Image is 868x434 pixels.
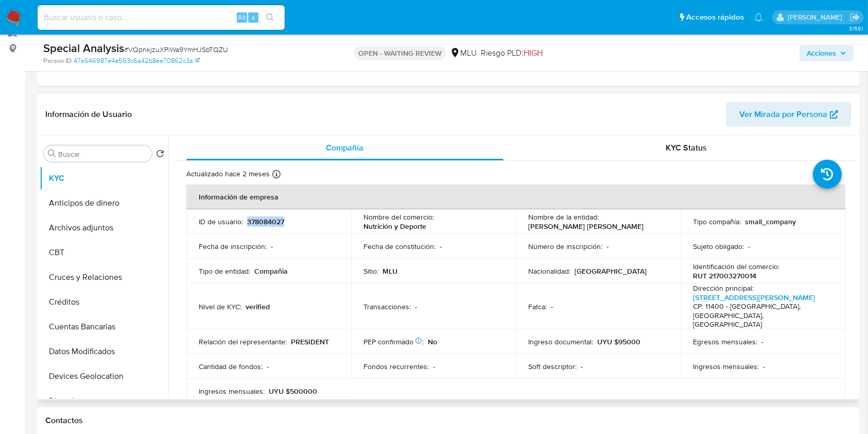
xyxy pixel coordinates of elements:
[693,362,759,371] p: Ingresos mensuales :
[199,242,267,251] p: Fecha de inscripción :
[363,337,424,346] p: PEP confirmado :
[363,212,434,222] p: Nombre del comercio :
[259,10,281,25] button: search-icon
[763,362,765,371] p: -
[354,46,446,60] p: OPEN - WAITING REVIEW
[524,47,543,59] span: HIGH
[48,149,56,158] button: Buscar
[745,217,796,226] p: small_company
[124,44,228,55] span: # VQpnkjzuXPiWa9YmHJSbTQZU
[693,217,741,226] p: Tipo compañía :
[40,339,168,364] button: Datos Modificados
[38,11,285,24] input: Buscar usuario o caso...
[74,56,200,65] a: 47a646987e4e563c6a42b8ee70862c3a
[291,337,329,346] p: PRESIDENT
[156,149,164,161] button: Volver al orden por defecto
[415,302,417,311] p: -
[40,265,168,290] button: Cruces y Relaciones
[186,185,845,209] th: Información de empresa
[238,12,246,22] span: Alt
[271,242,273,251] p: -
[800,45,854,61] button: Acciones
[247,217,284,226] p: 378084027
[528,337,593,346] p: Ingreso documental :
[807,45,836,61] span: Acciones
[739,102,827,127] span: Ver Mirada por Persona
[199,362,263,371] p: Cantidad de fondos :
[693,242,744,251] p: Sujeto obligado :
[40,290,168,314] button: Créditos
[43,40,124,56] b: Special Analysis
[849,24,863,32] span: 3.158.1
[254,266,288,276] p: Compañia
[748,242,750,251] p: -
[575,266,647,276] p: [GEOGRAPHIC_DATA]
[693,271,756,280] p: RUT 217003270014
[528,362,577,371] p: Soft descriptor :
[440,242,442,251] p: -
[363,242,436,251] p: Fecha de constitución :
[199,217,243,226] p: ID de usuario :
[481,47,543,59] span: Riesgo PLD:
[528,242,602,251] p: Número de inscripción :
[43,56,72,65] b: Person ID
[528,302,547,311] p: Fatca :
[363,222,426,231] p: Nutrición y Deporte
[693,292,815,303] a: [STREET_ADDRESS][PERSON_NAME]
[450,47,477,59] div: MLU
[199,337,287,346] p: Relación del representante :
[528,212,599,222] p: Nombre de la entidad :
[551,302,553,311] p: -
[199,266,250,276] p: Tipo de entidad :
[693,262,779,271] p: Identificación del comercio :
[252,12,255,22] span: s
[428,337,437,346] p: No
[269,387,317,396] p: UYU $500000
[363,302,411,311] p: Transacciones :
[363,362,429,371] p: Fondos recurrentes :
[383,266,397,276] p: MLU
[246,302,270,311] p: verified
[199,302,241,311] p: Nivel de KYC :
[326,142,363,154] span: Compañía
[761,337,763,346] p: -
[726,102,852,127] button: Ver Mirada por Persona
[606,242,609,251] p: -
[40,364,168,389] button: Devices Geolocation
[849,12,860,23] a: Salir
[45,109,132,120] h1: Información de Usuario
[40,191,168,215] button: Anticipos de dinero
[693,283,754,293] p: Dirección principal :
[581,362,583,371] p: -
[199,387,265,396] p: Ingresos mensuales :
[40,166,168,191] button: KYC
[58,149,148,159] input: Buscar
[754,13,763,22] a: Notificaciones
[186,169,270,179] p: Actualizado hace 2 meses
[686,12,744,23] span: Accesos rápidos
[40,389,168,413] button: Direcciones
[693,337,757,346] p: Egresos mensuales :
[363,266,378,276] p: Sitio :
[433,362,435,371] p: -
[597,337,640,346] p: UYU $95000
[40,314,168,339] button: Cuentas Bancarias
[788,12,846,22] p: ximena.felix@mercadolibre.com
[40,240,168,265] button: CBT
[45,415,852,426] h1: Contactos
[528,266,570,276] p: Nacionalidad :
[693,302,829,329] h4: CP: 11400 - [GEOGRAPHIC_DATA], [GEOGRAPHIC_DATA], [GEOGRAPHIC_DATA]
[40,215,168,240] button: Archivos adjuntos
[528,222,644,231] p: [PERSON_NAME] [PERSON_NAME]
[267,362,269,371] p: -
[666,142,707,154] span: KYC Status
